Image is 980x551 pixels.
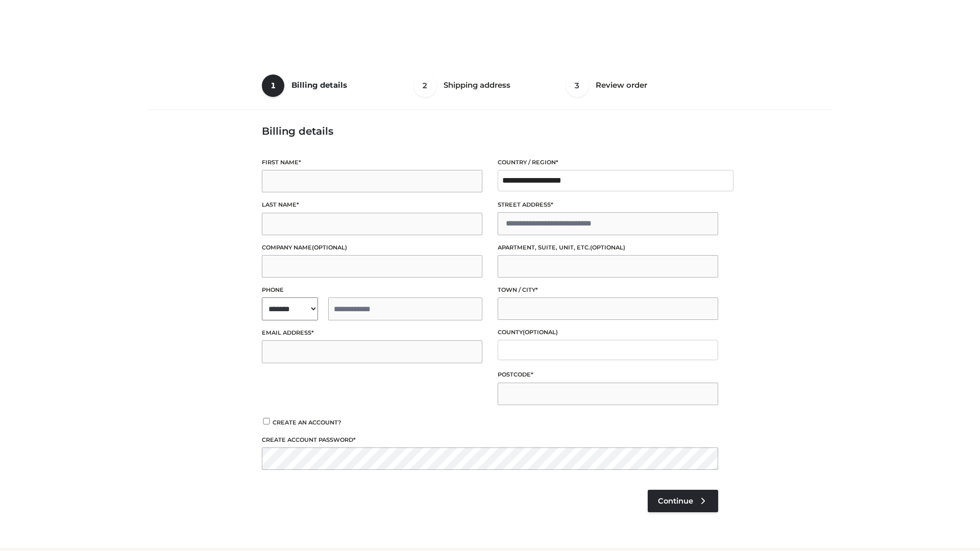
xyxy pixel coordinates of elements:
span: Review order [596,80,647,90]
label: Create account password [262,435,718,445]
span: (optional) [523,329,558,336]
span: Billing details [291,80,347,90]
span: Create an account? [273,419,341,426]
span: 2 [414,74,436,97]
label: Apartment, suite, unit, etc. [498,243,718,253]
label: Phone [262,285,482,295]
a: Continue [648,490,718,512]
span: 3 [566,74,589,97]
span: Shipping address [444,80,510,90]
label: Street address [498,200,718,210]
span: (optional) [590,244,625,251]
label: Email address [262,328,482,338]
label: County [498,328,718,337]
label: Postcode [498,370,718,380]
label: Town / City [498,285,718,295]
span: 1 [262,74,284,97]
input: Create an account? [262,418,271,424]
label: Last name [262,200,482,210]
span: (optional) [312,244,347,251]
label: First name [262,158,482,167]
label: Company name [262,243,482,253]
span: Continue [658,496,693,506]
h3: Billing details [262,125,718,137]
label: Country / Region [498,158,718,167]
